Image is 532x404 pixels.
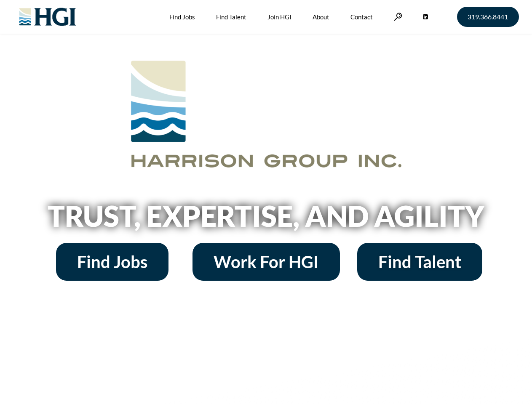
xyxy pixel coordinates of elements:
a: Work For HGI [192,243,340,281]
span: Find Talent [378,253,461,270]
a: Search [394,13,402,21]
a: Find Talent [357,243,482,281]
h2: Trust, Expertise, and Agility [26,202,506,230]
span: Find Jobs [77,253,147,270]
a: 319.366.8441 [457,7,519,27]
span: Work For HGI [214,253,319,270]
span: 319.366.8441 [468,13,508,20]
a: Find Jobs [56,243,168,281]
